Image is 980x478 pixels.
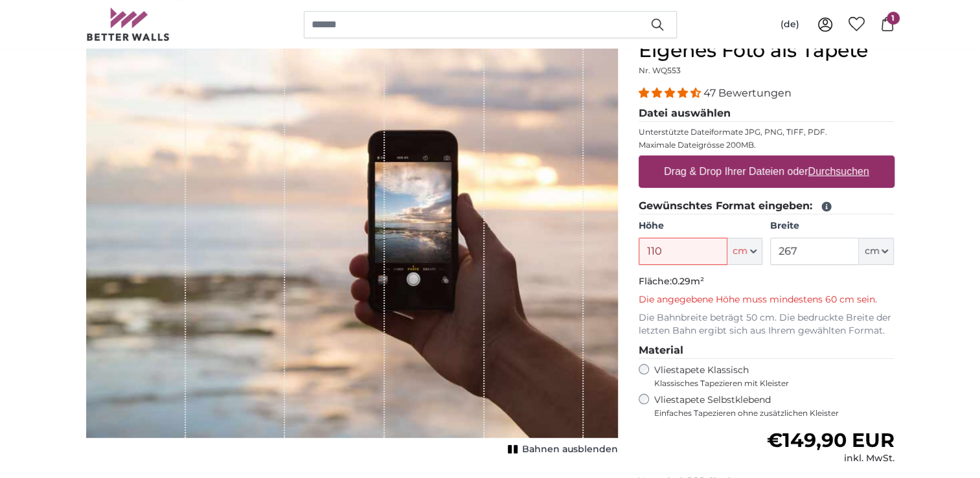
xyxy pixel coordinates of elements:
label: Höhe [639,220,762,233]
span: cm [864,245,879,258]
p: Fläche: [639,275,895,288]
div: inkl. MwSt. [766,452,894,465]
span: cm [733,245,747,258]
span: €149,90 EUR [766,428,894,452]
legend: Gewünschtes Format eingeben: [639,198,895,214]
button: cm [727,238,762,265]
span: Bahnen ausblenden [522,443,618,456]
h1: Eigenes Foto als Tapete [639,39,895,62]
span: 0.29m² [672,275,704,287]
span: 1 [887,12,900,25]
label: Breite [770,220,894,233]
p: Unterstützte Dateiformate JPG, PNG, TIFF, PDF. [639,127,895,137]
img: Betterwalls [86,8,170,41]
p: Die Bahnbreite beträgt 50 cm. Die bedruckte Breite der letzten Bahn ergibt sich aus Ihrem gewählt... [639,312,895,337]
div: 1 of 1 [86,39,618,459]
label: Drag & Drop Ihrer Dateien oder [659,159,874,185]
span: Nr. WQ553 [639,65,681,75]
legend: Datei auswählen [639,106,895,122]
span: 47 Bewertungen [703,87,792,99]
button: cm [859,238,894,265]
button: (de) [770,13,810,36]
span: Klassisches Tapezieren mit Kleister [654,378,883,389]
p: Maximale Dateigrösse 200MB. [639,140,895,150]
span: 4.38 stars [639,87,703,99]
button: Bahnen ausblenden [504,440,618,459]
label: Vliestapete Klassisch [654,364,883,389]
u: Durchsuchen [808,166,869,177]
label: Vliestapete Selbstklebend [654,394,895,418]
span: Einfaches Tapezieren ohne zusätzlichen Kleister [654,408,895,418]
legend: Material [639,343,895,359]
p: Die angegebene Höhe muss mindestens 60 cm sein. [639,293,895,306]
